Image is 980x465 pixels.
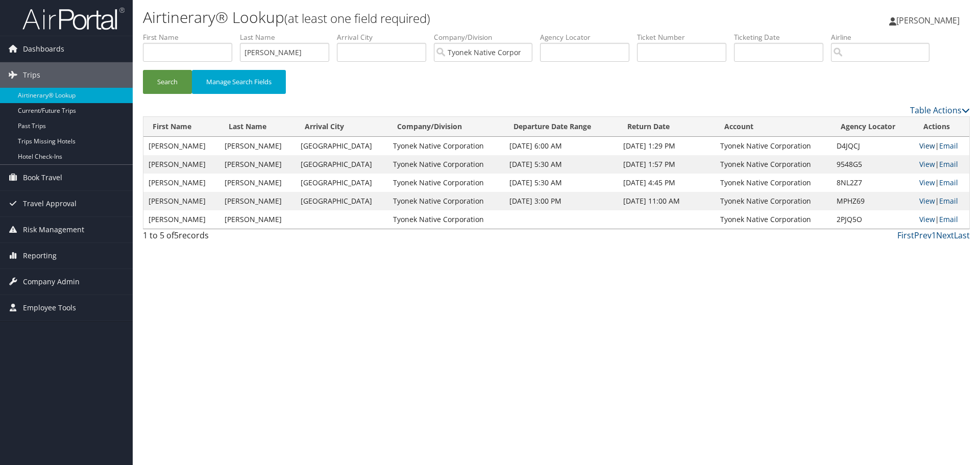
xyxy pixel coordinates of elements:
[219,210,296,229] td: [PERSON_NAME]
[219,137,296,155] td: [PERSON_NAME]
[831,32,937,42] label: Airline
[143,229,338,247] div: 1 to 5 of records
[939,159,958,169] a: Email
[23,243,57,268] span: Reporting
[143,155,219,174] td: [PERSON_NAME]
[831,117,914,137] th: Agency Locator: activate to sort column ascending
[914,117,969,137] th: Actions
[734,32,831,42] label: Ticketing Date
[914,174,969,192] td: |
[388,174,504,192] td: Tyonek Native Corporation
[932,230,936,241] a: 1
[919,141,935,151] a: View
[143,70,192,94] button: Search
[23,191,77,216] span: Travel Approval
[919,159,935,169] a: View
[388,192,504,210] td: Tyonek Native Corporation
[831,210,914,229] td: 2PJQ5O
[23,165,62,190] span: Book Travel
[914,155,969,174] td: |
[939,214,958,224] a: Email
[910,105,970,116] a: Table Actions
[296,155,388,174] td: [GEOGRAPHIC_DATA]
[296,137,388,155] td: [GEOGRAPHIC_DATA]
[831,155,914,174] td: 9548G5
[715,137,831,155] td: Tyonek Native Corporation
[143,192,219,210] td: [PERSON_NAME]
[219,192,296,210] td: [PERSON_NAME]
[618,117,715,137] th: Return Date: activate to sort column ascending
[23,62,40,88] span: Trips
[831,192,914,210] td: MPHZ69
[939,141,958,151] a: Email
[296,192,388,210] td: [GEOGRAPHIC_DATA]
[23,295,76,321] span: Employee Tools
[715,155,831,174] td: Tyonek Native Corporation
[715,192,831,210] td: Tyonek Native Corporation
[919,214,935,224] a: View
[919,178,935,187] a: View
[434,32,540,42] label: Company/Division
[504,192,619,210] td: [DATE] 3:00 PM
[23,217,84,242] span: Risk Management
[831,174,914,192] td: 8NL2Z7
[914,230,932,241] a: Prev
[897,230,914,241] a: First
[192,70,286,94] button: Manage Search Fields
[296,117,388,137] th: Arrival City: activate to sort column ascending
[954,230,970,241] a: Last
[914,137,969,155] td: |
[143,210,219,229] td: [PERSON_NAME]
[715,210,831,229] td: Tyonek Native Corporation
[22,7,125,31] img: airportal-logo.png
[889,5,970,36] a: [PERSON_NAME]
[914,210,969,229] td: |
[388,137,504,155] td: Tyonek Native Corporation
[219,155,296,174] td: [PERSON_NAME]
[337,32,434,42] label: Arrival City
[618,174,715,192] td: [DATE] 4:45 PM
[284,10,430,27] small: (at least one field required)
[939,178,958,187] a: Email
[715,174,831,192] td: Tyonek Native Corporation
[504,155,619,174] td: [DATE] 5:30 AM
[540,32,637,42] label: Agency Locator
[143,117,219,137] th: First Name: activate to sort column ascending
[23,36,64,62] span: Dashboards
[618,137,715,155] td: [DATE] 1:29 PM
[219,174,296,192] td: [PERSON_NAME]
[219,117,296,137] th: Last Name: activate to sort column ascending
[296,174,388,192] td: [GEOGRAPHIC_DATA]
[618,155,715,174] td: [DATE] 1:57 PM
[143,174,219,192] td: [PERSON_NAME]
[919,196,935,206] a: View
[388,155,504,174] td: Tyonek Native Corporation
[504,174,619,192] td: [DATE] 5:30 AM
[914,192,969,210] td: |
[637,32,734,42] label: Ticket Number
[143,32,240,42] label: First Name
[23,269,80,295] span: Company Admin
[504,137,619,155] td: [DATE] 6:00 AM
[174,230,179,241] span: 5
[388,210,504,229] td: Tyonek Native Corporation
[896,15,960,26] span: [PERSON_NAME]
[936,230,954,241] a: Next
[504,117,619,137] th: Departure Date Range: activate to sort column ascending
[143,7,694,28] h1: Airtinerary® Lookup
[618,192,715,210] td: [DATE] 11:00 AM
[831,137,914,155] td: D4JQCJ
[240,32,337,42] label: Last Name
[388,117,504,137] th: Company/Division
[143,137,219,155] td: [PERSON_NAME]
[715,117,831,137] th: Account: activate to sort column ascending
[939,196,958,206] a: Email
